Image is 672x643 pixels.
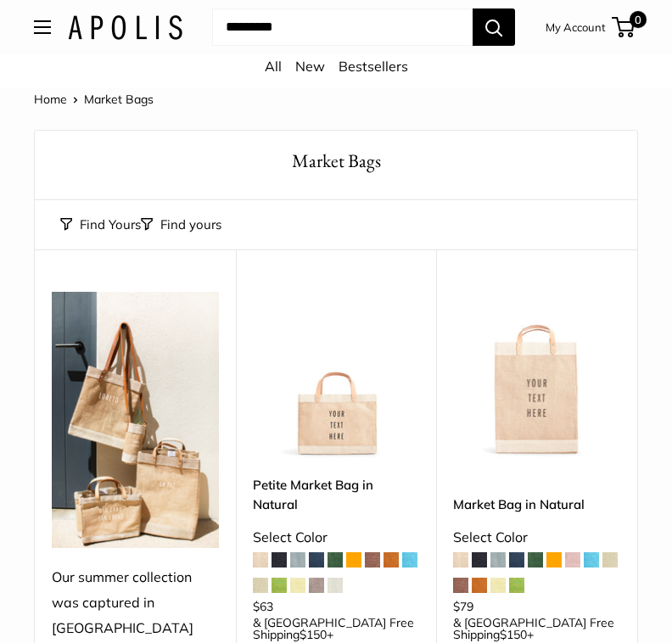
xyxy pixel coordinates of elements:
[613,17,635,37] a: 0
[34,92,67,107] a: Home
[34,20,51,34] button: Open menu
[295,58,325,75] a: New
[60,213,141,237] button: Find Yours
[546,17,606,37] a: My Account
[253,525,420,551] div: Select Color
[453,525,620,551] div: Select Color
[473,8,515,46] button: Search
[141,213,221,237] button: Filter collection
[52,292,219,549] img: Our summer collection was captured in Todos Santos, where time slows down and color pops.
[68,15,182,40] img: Apolis
[60,148,612,174] h1: Market Bags
[253,617,420,640] span: & [GEOGRAPHIC_DATA] Free Shipping +
[212,8,473,46] input: Search...
[630,11,647,28] span: 0
[300,627,327,642] span: $150
[253,475,420,515] a: Petite Market Bag in Natural
[34,88,154,110] nav: Breadcrumb
[453,292,620,459] img: Market Bag in Natural
[500,627,527,642] span: $150
[265,58,282,75] a: All
[253,292,420,459] a: Petite Market Bag in Naturaldescription_Effortless style that elevates every moment
[84,92,154,107] span: Market Bags
[453,495,620,514] a: Market Bag in Natural
[453,599,473,614] span: $79
[453,292,620,459] a: Market Bag in NaturalMarket Bag in Natural
[253,292,420,459] img: Petite Market Bag in Natural
[253,599,273,614] span: $63
[339,58,408,75] a: Bestsellers
[453,617,620,640] span: & [GEOGRAPHIC_DATA] Free Shipping +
